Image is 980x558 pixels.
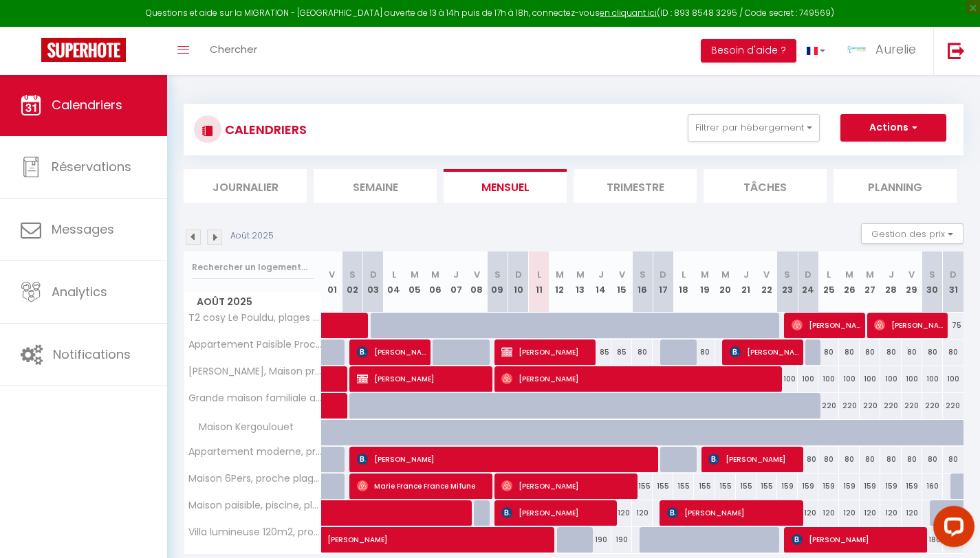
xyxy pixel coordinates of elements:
abbr: S [494,268,501,281]
div: 80 [839,339,860,365]
div: 85 [611,339,632,365]
span: Grande maison familiale au [GEOGRAPHIC_DATA] [186,393,324,403]
div: 100 [902,366,922,392]
th: 18 [673,252,694,313]
abbr: M [556,268,564,281]
abbr: D [660,268,666,281]
th: 17 [653,252,673,313]
span: [PERSON_NAME] [874,312,943,338]
th: 30 [922,252,943,313]
abbr: M [701,268,709,281]
div: 155 [756,473,777,499]
div: 120 [798,500,818,526]
th: 03 [363,252,384,313]
th: 12 [549,252,570,313]
span: [PERSON_NAME] [501,366,776,392]
div: 155 [653,473,673,499]
span: [PERSON_NAME] [357,366,488,392]
div: 159 [860,473,880,499]
li: Journalier [184,169,307,203]
div: 159 [839,473,860,499]
abbr: V [329,268,335,281]
th: 19 [694,252,715,313]
div: 80 [880,447,901,472]
div: 100 [839,366,860,392]
div: 220 [902,393,922,418]
div: 100 [818,366,839,392]
abbr: M [411,268,419,281]
span: [PERSON_NAME], Maison proche mer, piscine partagée [186,366,324,377]
th: 25 [818,252,839,313]
span: Maison 6Pers, proche plages et commerces Guidel [186,473,324,484]
div: 220 [922,393,943,418]
abbr: J [598,268,604,281]
abbr: L [537,268,541,281]
span: [PERSON_NAME] [327,520,675,546]
th: 22 [756,252,777,313]
img: Super Booking [41,38,126,62]
div: 80 [860,447,880,472]
th: 10 [508,252,528,313]
abbr: L [392,268,396,281]
th: 15 [611,252,632,313]
p: Août 2025 [230,230,274,243]
a: Chercher [199,27,268,75]
div: 220 [818,393,839,418]
abbr: S [640,268,646,281]
div: 100 [880,366,901,392]
abbr: J [743,268,749,281]
span: Messages [52,221,114,238]
abbr: S [784,268,790,281]
abbr: D [370,268,377,281]
h3: CALENDRIERS [221,114,307,145]
li: Planning [834,169,957,203]
div: 155 [694,473,715,499]
div: 159 [902,473,922,499]
span: [PERSON_NAME] [792,526,922,553]
abbr: M [721,268,730,281]
th: 27 [860,252,880,313]
abbr: D [805,268,812,281]
th: 29 [902,252,922,313]
abbr: S [349,268,356,281]
th: 23 [777,252,798,313]
span: [PERSON_NAME] [501,500,611,526]
div: 120 [880,500,901,526]
div: 120 [839,500,860,526]
th: 09 [487,252,508,313]
div: 80 [839,447,860,472]
div: 159 [777,473,798,499]
abbr: S [929,268,935,281]
a: ... Aurelie [836,27,933,75]
button: Besoin d'aide ? [701,39,796,63]
th: 02 [342,252,363,313]
th: 21 [736,252,756,313]
button: Filtrer par hébergement [688,114,820,142]
abbr: V [474,268,480,281]
span: [PERSON_NAME] [708,446,798,472]
th: 13 [570,252,591,313]
div: 120 [611,500,632,526]
th: 26 [839,252,860,313]
th: 14 [591,252,611,313]
div: 80 [694,339,715,365]
abbr: D [950,268,957,281]
div: 120 [860,500,880,526]
span: Maison paisible, piscine, plages à 500m [186,500,324,511]
abbr: M [866,268,874,281]
th: 01 [322,252,342,313]
iframe: LiveChat chat widget [922,500,980,558]
span: T2 cosy Le Pouldu, plages à 300m [186,313,324,323]
div: 80 [860,339,880,365]
span: Chercher [210,42,257,56]
div: 80 [632,339,653,365]
span: [PERSON_NAME] [501,473,632,499]
span: Calendriers [52,96,122,113]
div: 100 [777,366,798,392]
div: 80 [902,447,922,472]
div: 100 [860,366,880,392]
th: 07 [446,252,466,313]
div: 100 [798,366,818,392]
abbr: J [453,268,459,281]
